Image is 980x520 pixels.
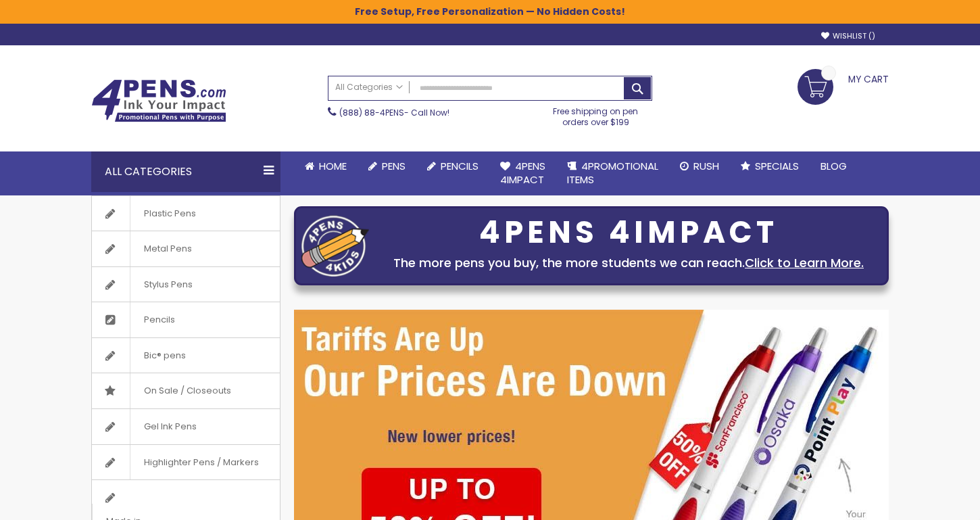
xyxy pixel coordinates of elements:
[328,76,410,99] a: All Categories
[92,302,280,337] a: Pencils
[130,302,189,337] span: Pencils
[358,151,416,181] a: Pens
[130,267,206,302] span: Stylus Pens
[92,196,280,231] a: Plastic Pens
[92,338,280,373] a: Bic® pens
[92,267,280,302] a: Stylus Pens
[376,254,881,273] div: The more pens you buy, the more students we can reach.
[92,231,280,266] a: Metal Pens
[539,101,653,128] div: Free shipping on pen orders over $199
[489,151,556,195] a: 4Pens4impact
[441,159,479,173] span: Pencils
[130,338,199,373] span: Bic® pens
[669,151,730,181] a: Rush
[821,31,875,41] a: Wishlist
[745,254,864,271] a: Click to Learn More.
[92,445,280,480] a: Highlighter Pens / Markers
[319,159,347,173] span: Home
[730,151,810,181] a: Specials
[810,151,858,181] a: Blog
[567,159,658,187] span: 4PROMOTIONAL ITEMS
[92,373,280,408] a: On Sale / Closeouts
[339,107,449,118] span: - Call Now!
[556,151,669,195] a: 4PROMOTIONALITEMS
[416,151,489,181] a: Pencils
[382,159,406,173] span: Pens
[130,231,205,266] span: Metal Pens
[294,151,358,181] a: Home
[91,151,280,192] div: All Categories
[693,159,719,173] span: Rush
[130,196,210,231] span: Plastic Pens
[335,82,403,93] span: All Categories
[130,373,245,408] span: On Sale / Closeouts
[820,159,847,173] span: Blog
[301,215,369,277] img: four_pen_logo.png
[130,445,272,480] span: Highlighter Pens / Markers
[500,159,545,187] span: 4Pens 4impact
[91,79,226,122] img: 4Pens Custom Pens and Promotional Products
[376,218,881,247] div: 4PENS 4IMPACT
[339,107,404,118] a: (888) 88-4PENS
[92,409,280,444] a: Gel Ink Pens
[130,409,210,444] span: Gel Ink Pens
[755,159,799,173] span: Specials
